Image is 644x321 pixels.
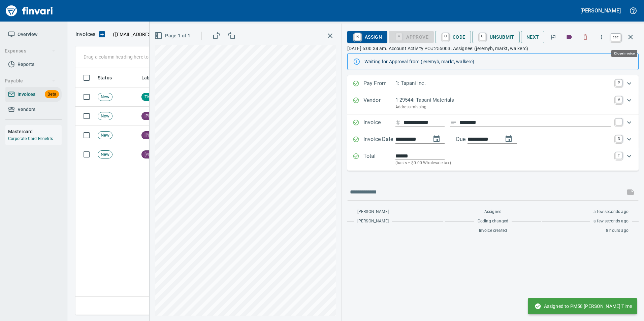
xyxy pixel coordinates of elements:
span: Assign [353,31,382,43]
img: Finvari [4,3,55,19]
span: 8 hours ago [606,227,629,234]
div: Expand [347,131,639,148]
span: Payable [5,77,56,85]
a: I [615,118,622,125]
span: New [98,132,112,139]
span: New [98,94,112,100]
span: Expenses [5,47,56,55]
span: Coding changed [478,218,508,225]
a: esc [611,34,621,41]
p: 1-29544: Tapani Materials [395,96,611,104]
span: Page 1 of 1 [156,32,190,40]
svg: Invoice description [450,119,457,126]
div: Expand [347,114,639,131]
button: Flag [546,30,560,44]
span: TM [142,94,154,100]
span: Reports [18,60,34,69]
span: [PERSON_NAME] [142,113,180,119]
nav: breadcrumb [75,30,95,38]
span: [EMAIL_ADDRESS][DOMAIN_NAME] [115,31,192,38]
div: Coding Required [389,33,434,39]
a: Reports [5,57,62,72]
a: T [615,152,622,159]
a: InvoicesBeta [5,87,62,102]
span: Overview [18,30,37,39]
div: Expand [347,148,639,171]
span: Labels [141,74,165,82]
div: Expand [347,92,639,114]
span: New [98,113,112,119]
span: Next [526,33,539,41]
button: Expenses [2,45,58,57]
p: Invoices [75,30,95,38]
span: Beta [45,91,59,98]
p: Invoice Date [363,135,395,144]
button: [PERSON_NAME] [579,5,622,16]
button: Discard [578,30,593,44]
p: Total [363,152,395,167]
button: Payable [2,75,58,87]
span: Status [98,74,112,82]
span: Code [441,31,465,43]
p: (basis + $0.00 Wholesale tax) [395,160,611,167]
span: Assigned [484,209,502,215]
span: [PERSON_NAME] [357,218,389,225]
p: Pay From [363,79,395,88]
h6: Mastercard [8,128,62,135]
span: Invoice created [479,227,507,234]
span: Invoices [18,90,35,99]
span: [PERSON_NAME] [357,209,389,215]
a: Corporate Card Benefits [8,136,53,141]
div: Waiting for Approval from (jeremyb, markt, walkerc) [364,56,633,68]
p: Vendor [363,96,395,110]
span: a few seconds ago [593,209,629,215]
span: Vendors [18,105,35,114]
button: Upload an Invoice [95,30,109,38]
p: [DATE] 6:00:34 am. Account Activity PO#255003. Assignee: (jeremyb, markt, walkerc) [347,45,639,52]
span: Status [98,74,121,82]
a: Vendors [5,102,62,117]
p: Address missing [395,104,611,111]
span: New [98,151,112,158]
svg: Invoice number [395,118,401,127]
span: [PERSON_NAME] [142,132,180,139]
a: V [615,96,622,103]
div: Expand [347,75,639,92]
button: change due date [501,131,517,147]
a: C [442,33,449,40]
a: P [615,79,622,86]
p: 1: Tapani Inc. [395,79,611,87]
span: [PERSON_NAME] [142,151,180,158]
span: Labels [141,74,156,82]
a: Overview [5,27,62,42]
p: Drag a column heading here to group the table [84,53,182,60]
button: change date [428,131,445,147]
button: CCode [435,31,471,43]
a: U [479,33,486,40]
button: RAssign [347,31,387,43]
a: D [615,135,622,142]
button: UUnsubmit [472,31,520,43]
p: Invoice [363,118,395,127]
button: Next [521,31,545,43]
button: Page 1 of 1 [153,30,193,42]
button: More [594,30,609,44]
a: R [354,33,361,40]
span: a few seconds ago [593,218,629,225]
p: ( ) [109,31,194,38]
span: Unsubmit [478,31,514,43]
button: Labels [562,30,577,44]
span: Assigned to PM58 [PERSON_NAME] Time [535,303,632,310]
h5: [PERSON_NAME] [580,7,621,14]
p: Due [456,135,488,143]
